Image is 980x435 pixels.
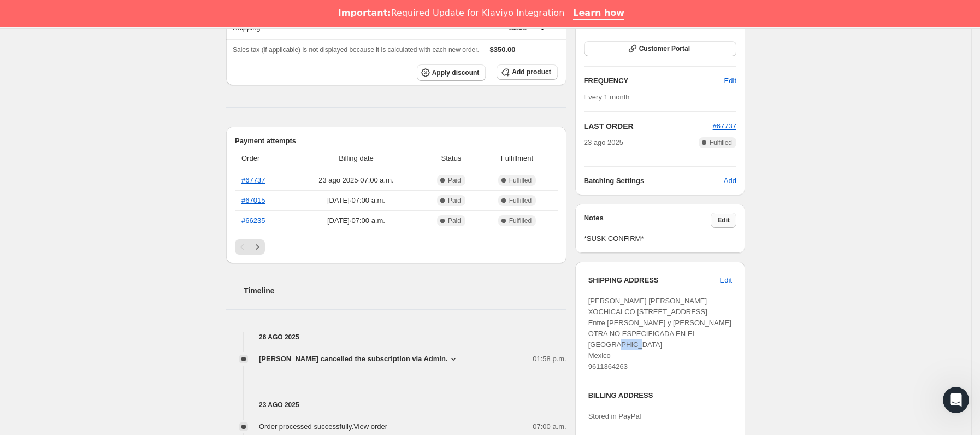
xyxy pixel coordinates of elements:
[448,196,461,205] span: Paid
[584,121,713,132] h2: LAST ORDER
[293,195,420,206] span: [DATE] · 07:00 a.m.
[573,8,624,20] a: Learn how
[353,422,387,431] a: View order
[512,68,551,77] span: Add product
[293,175,420,186] span: 23 ago 2025 · 07:00 a.m.
[584,75,724,86] h2: FREQUENCY
[233,46,479,54] span: Sales tax (if applicable) is not displayed because it is calculated with each new order.
[448,216,461,225] span: Paid
[432,68,480,77] span: Apply discount
[584,137,623,148] span: 23 ago 2025
[588,275,720,286] h3: SHIPPING ADDRESS
[713,121,736,132] button: #67737
[293,153,420,164] span: Billing date
[588,390,732,401] h3: BILLING ADDRESS
[259,354,448,365] span: [PERSON_NAME] cancelled the subscription via Admin.
[533,421,566,432] span: 07:00 a.m.
[724,75,736,86] span: Edit
[226,332,566,343] h4: 26 ago 2025
[448,176,461,185] span: Paid
[717,216,730,225] span: Edit
[533,354,566,365] span: 01:58 p.m.
[584,233,736,244] span: *SUSK CONFIRM*
[718,72,743,90] button: Edit
[241,216,265,225] a: #66235
[241,176,265,184] a: #67737
[713,272,739,289] button: Edit
[226,399,566,410] h4: 23 ago 2025
[483,153,551,164] span: Fulfillment
[417,64,486,81] button: Apply discount
[584,213,711,228] h3: Notes
[588,412,641,420] span: Stored in PayPal
[426,153,476,164] span: Status
[713,122,736,130] a: #67737
[711,213,736,228] button: Edit
[259,422,387,431] span: Order processed successfully.
[338,8,391,18] b: Important:
[584,93,630,101] span: Every 1 month
[338,8,564,19] div: Required Update for Klaviyo Integration
[244,285,566,296] h2: Timeline
[293,215,420,226] span: [DATE] · 07:00 a.m.
[490,45,516,54] span: $350.00
[259,354,459,365] button: [PERSON_NAME] cancelled the subscription via Admin.
[588,297,731,371] span: [PERSON_NAME] [PERSON_NAME] XOCHICALCO [STREET_ADDRESS] Entre [PERSON_NAME] y [PERSON_NAME] OTRA ...
[509,23,527,32] span: $0.00
[720,275,732,286] span: Edit
[509,196,532,205] span: Fulfilled
[235,136,558,146] h2: Payment attempts
[584,175,724,186] h6: Batching Settings
[235,239,558,255] nav: Paginación
[584,41,736,56] button: Customer Portal
[497,64,557,80] button: Add product
[250,239,265,255] button: Siguiente
[509,216,532,225] span: Fulfilled
[717,172,743,190] button: Add
[235,146,290,171] th: Order
[724,175,736,186] span: Add
[509,176,532,185] span: Fulfilled
[241,196,265,204] a: #67015
[943,387,969,413] iframe: Intercom live chat
[710,138,732,147] span: Fulfilled
[639,44,690,53] span: Customer Portal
